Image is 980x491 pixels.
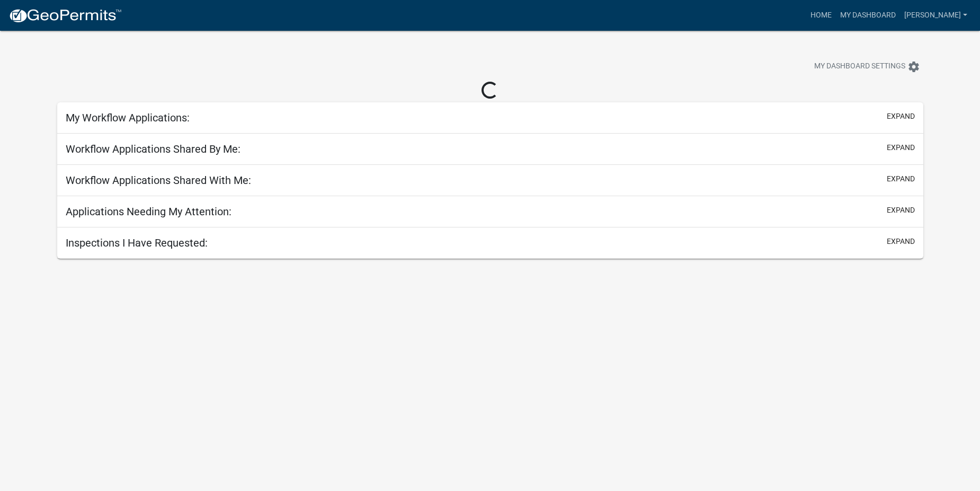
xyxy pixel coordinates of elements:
[806,5,836,25] a: Home
[814,60,905,73] span: My Dashboard Settings
[887,111,915,122] button: expand
[887,142,915,153] button: expand
[887,173,915,185] button: expand
[836,5,900,25] a: My Dashboard
[806,56,929,77] button: My Dashboard Settingssettings
[66,205,231,218] h5: Applications Needing My Attention:
[66,174,251,187] h5: Workflow Applications Shared With Me:
[66,111,190,124] h5: My Workflow Applications:
[900,5,972,25] a: [PERSON_NAME]
[66,236,208,249] h5: Inspections I Have Requested:
[907,60,920,73] i: settings
[887,205,915,216] button: expand
[66,143,240,155] h5: Workflow Applications Shared By Me:
[887,236,915,247] button: expand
